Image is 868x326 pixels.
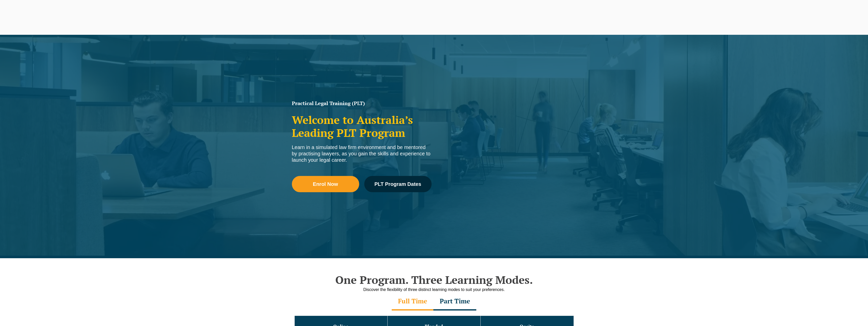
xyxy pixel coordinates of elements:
div: Discover the flexibility of three distinct learning modes to suit your preferences. [289,286,579,293]
h2: One Program. Three Learning Modes. [289,273,579,286]
span: Enrol Now [313,182,338,187]
a: PLT Program Dates [364,176,432,192]
h1: Practical Legal Training (PLT) [292,101,432,106]
span: PLT Program Dates [374,182,421,187]
div: Part Time [433,293,476,311]
div: Full Time [392,293,433,311]
a: Enrol Now [292,176,359,192]
div: Learn in a simulated law firm environment and be mentored by practising lawyers, as you gain the ... [292,144,432,163]
h2: Welcome to Australia’s Leading PLT Program [292,113,432,139]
